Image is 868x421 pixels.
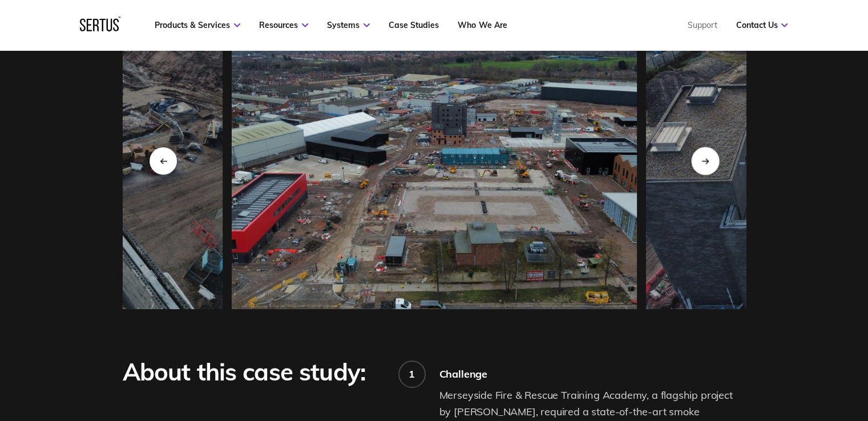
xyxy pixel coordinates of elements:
a: Case Studies [389,20,439,30]
a: Contact Us [736,20,788,30]
div: Next slide [691,147,719,175]
img: merseyside-3.jpeg [232,13,637,309]
div: About this case study: [123,358,382,386]
a: Systems [327,20,370,30]
a: Resources [259,20,308,30]
div: Challenge [439,367,746,380]
a: Who We Are [458,20,507,30]
div: Previous slide [150,147,177,175]
a: Support [687,20,717,30]
div: 1 [409,367,415,380]
a: Products & Services [155,20,240,30]
iframe: Chat Widget [811,366,868,421]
